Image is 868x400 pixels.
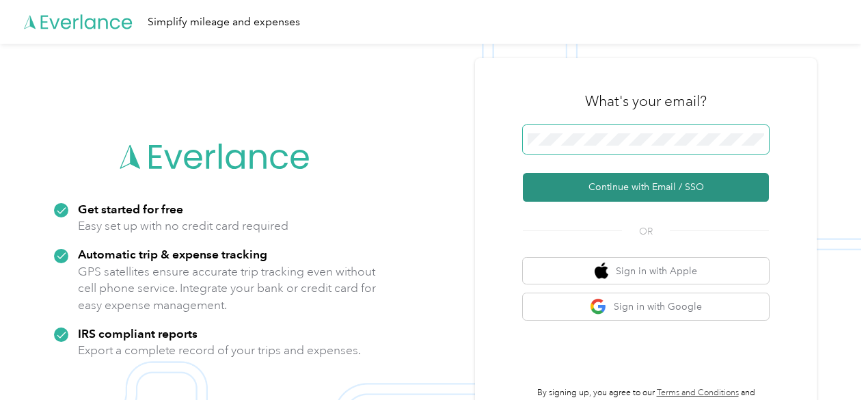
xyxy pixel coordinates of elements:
button: google logoSign in with Google [523,293,769,320]
button: apple logoSign in with Apple [523,258,769,284]
p: Easy set up with no credit card required [78,217,288,235]
div: Simplify mileage and expenses [148,14,300,31]
p: Export a complete record of your trips and expenses. [78,342,361,359]
img: google logo [590,298,607,315]
strong: Automatic trip & expense tracking [78,247,267,261]
p: GPS satellites ensure accurate trip tracking even without cell phone service. Integrate your bank... [78,263,377,314]
a: Terms and Conditions [657,388,739,398]
strong: IRS compliant reports [78,326,198,341]
h3: What's your email? [585,92,707,111]
span: OR [622,224,670,239]
button: Continue with Email / SSO [523,173,769,202]
img: apple logo [595,263,608,280]
strong: Get started for free [78,202,183,216]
